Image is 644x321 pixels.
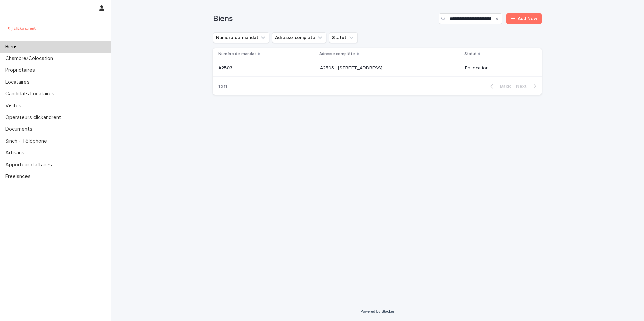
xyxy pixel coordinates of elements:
[485,83,513,89] button: Back
[329,32,358,43] button: Statut
[3,91,60,97] p: Candidats Locataires
[516,84,531,89] span: Next
[320,64,384,71] p: A2503 - [STREET_ADDRESS]
[3,126,38,132] p: Documents
[3,150,30,156] p: Artisans
[465,65,531,71] p: En location
[3,138,52,144] p: Sinch - Téléphone
[5,22,38,35] img: UCB0brd3T0yccxBKYDjQ
[3,44,23,50] p: Biens
[513,83,542,89] button: Next
[464,50,477,58] p: Statut
[360,309,394,313] a: Powered By Stacker
[3,114,66,121] p: Operateurs clickandrent
[213,78,233,95] p: 1 of 1
[218,50,256,58] p: Numéro de mandat
[3,103,27,109] p: Visites
[213,32,269,43] button: Numéro de mandat
[439,13,502,24] input: Search
[496,84,511,89] span: Back
[319,50,355,58] p: Adresse complète
[213,60,542,77] tr: A2503A2503 A2503 - [STREET_ADDRESS]A2503 - [STREET_ADDRESS] En location
[213,14,436,24] h1: Biens
[3,55,58,62] p: Chambre/Colocation
[3,79,35,85] p: Locataires
[272,32,326,43] button: Adresse complète
[3,67,40,73] p: Propriétaires
[218,64,234,71] p: A2503
[3,162,57,168] p: Apporteur d'affaires
[518,16,537,21] span: Add New
[506,13,542,24] a: Add New
[3,173,36,180] p: Freelances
